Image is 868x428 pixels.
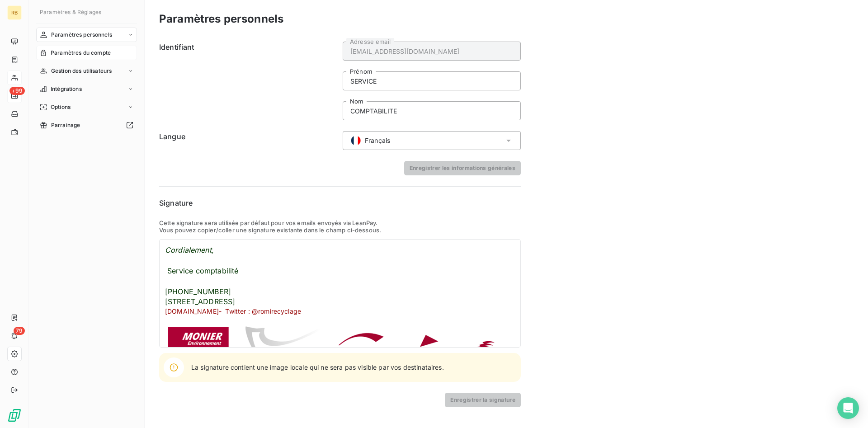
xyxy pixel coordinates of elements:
[51,67,112,75] span: Gestion des utilisateurs
[343,71,521,90] input: placeholder
[343,101,521,120] input: placeholder
[40,9,101,15] span: Paramètres & Réglages
[165,245,214,254] span: Cordialement,
[7,408,22,423] img: Logo LeanPay
[167,266,238,275] span: Service comptabilité
[837,397,859,419] div: Open Intercom Messenger
[365,136,390,145] span: Français
[14,327,25,335] span: 79
[7,5,22,20] div: RB
[51,49,111,57] span: Paramètres du compte
[219,307,258,315] span: - Twitter : @
[165,287,231,296] span: [PHONE_NUMBER]
[159,198,521,208] h6: Signature
[51,31,112,39] span: Paramètres personnels
[159,131,337,150] h6: Langue
[343,42,521,61] input: placeholder
[159,11,283,27] h3: Paramètres personnels
[51,121,80,129] span: Parrainage
[165,307,219,315] a: [DOMAIN_NAME]
[36,46,137,60] a: Paramètres du compte
[159,42,337,120] h6: Identifiant
[404,161,521,175] button: Enregistrer les informations générales
[164,357,444,377] div: La signature contient une image locale qui ne sera pas visible par vos destinataires.
[51,103,71,111] span: Options
[159,219,521,226] p: Cette signature sera utilisée par défaut pour vos emails envoyés via LeanPay.
[51,85,82,93] span: Intégrations
[165,297,235,306] span: [STREET_ADDRESS]
[258,307,301,315] a: romirecyclage
[445,393,521,407] button: Enregistrer la signature
[159,226,521,234] p: Vous pouvez copier/coller une signature existante dans le champ ci-dessous.
[9,87,25,95] span: +99
[36,118,137,132] a: Parrainage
